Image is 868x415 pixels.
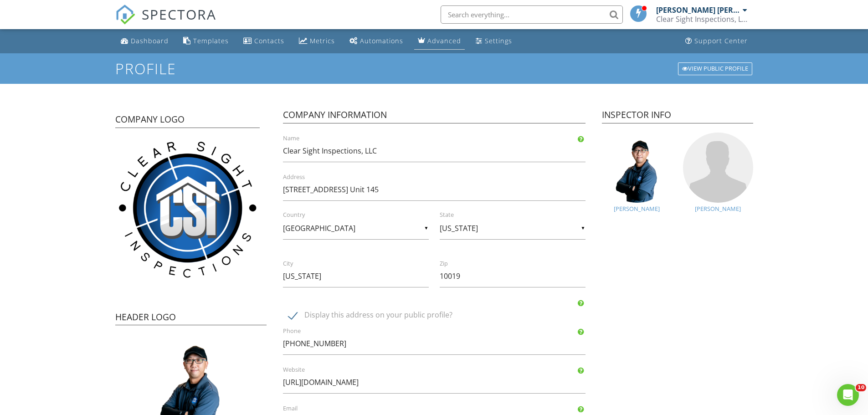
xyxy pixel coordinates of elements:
[677,61,753,76] a: View Public Profile
[310,36,335,45] div: Metrics
[142,5,216,24] span: SPECTORA
[115,5,135,25] img: The Best Home Inspection Software - Spectora
[602,133,672,203] img: dsc00569_transparent.png
[683,133,753,203] a: [PERSON_NAME]
[117,33,172,50] a: Dashboard
[346,33,407,50] a: Automations (Basic)
[180,33,232,50] a: Templates
[656,15,747,24] div: Clear Sight Inspections, LLC
[131,36,169,45] div: Dashboard
[360,36,403,45] div: Automations
[602,205,672,212] div: [PERSON_NAME]
[193,36,229,45] div: Templates
[115,61,753,77] h1: Profile
[683,205,753,212] div: [PERSON_NAME]
[414,33,465,50] a: Advanced
[115,137,260,281] img: csifinal.png
[240,33,288,50] a: Contacts
[115,113,260,128] h4: Company Logo
[440,211,596,219] label: State
[254,36,284,45] div: Contacts
[115,311,267,326] h4: Header Logo
[856,384,866,391] span: 10
[427,36,461,45] div: Advanced
[678,62,752,75] div: View Public Profile
[472,33,516,50] a: Settings
[441,5,623,24] input: Search everything...
[485,36,512,45] div: Settings
[115,12,216,31] a: SPECTORA
[283,371,586,394] input: https://www.spectora.com
[602,109,753,123] h4: Inspector Info
[283,109,586,123] h4: Company Information
[288,311,591,322] label: Display this address on your public profile?
[602,133,672,203] a: [PERSON_NAME]
[283,211,440,219] label: Country
[694,36,748,45] div: Support Center
[682,33,751,50] a: Support Center
[683,133,753,203] img: default-user-f0147aede5fd5fa78ca7ade42f37bd4542148d508eef1c3d3ea960f66861d68b.jpg
[295,33,339,50] a: Metrics
[656,5,740,15] div: [PERSON_NAME] [PERSON_NAME]
[837,384,859,406] iframe: Intercom live chat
